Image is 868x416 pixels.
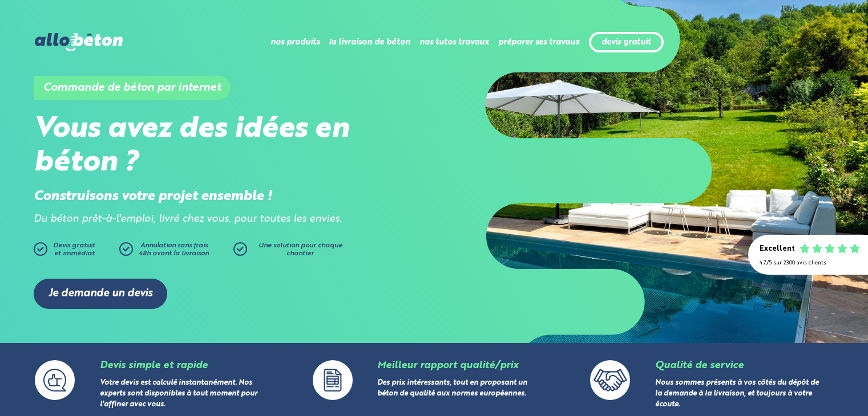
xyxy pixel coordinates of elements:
a: Votre devis est calculé instantanément. Nos experts sont disponibles à tout moment pour l'affiner... [100,380,257,409]
li: la livraison de béton [329,28,410,56]
img: allobéton [35,33,123,51]
div: 4.7/5 sur 2300 avis clients [760,260,857,266]
li: préparer ses travaux [498,28,580,56]
a: Une solution pour chaque chantier [233,242,348,262]
li: nos produits [271,28,320,56]
i: Du béton prêt-à-l'emploi, livré chez vous, pour toutes les envies. [34,214,342,224]
a: Je demande un devis [34,279,167,309]
li: nos tutos travaux [419,28,489,56]
h1: Commande de béton par internet [34,76,231,100]
div: Excellent [760,245,795,254]
span: Une solution pour chaque chantier [259,242,342,257]
a: Meilleur rapport qualité/prix [377,361,518,370]
h2: Vous avez des idées en béton ? [34,113,434,180]
a: Devis simple et rapide [100,361,208,370]
a: Qualité de service [655,361,744,370]
a: devis gratuit [601,38,651,47]
span: Annulation sans frais 48h avant la livraison [139,242,209,257]
a: Nous sommes présents à vos côtés du dépôt de la demande à la livraison, et toujours à votre écoute. [655,380,819,409]
a: Des prix intéressants, tout en proposant un béton de qualité aux normes européennes. [377,380,527,398]
strong: Construisons votre projet ensemble ! [34,190,272,203]
a: Devis gratuitet immédiat [34,242,114,262]
a: Annulation sans frais48h avant la livraison [119,242,233,262]
span: Devis gratuit et immédiat [53,242,95,257]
